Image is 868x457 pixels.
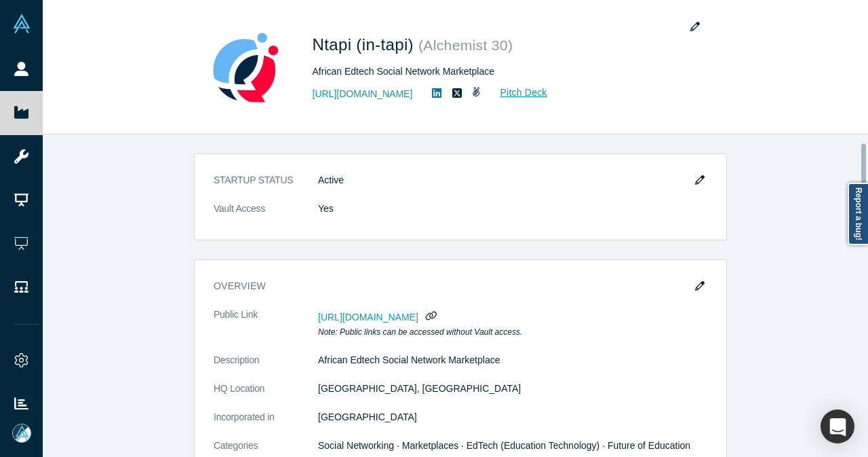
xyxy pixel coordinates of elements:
span: Ntapi (in-tapi) [313,35,418,54]
dt: Vault Access [214,202,318,230]
h3: overview [214,279,688,293]
div: African Edtech Social Network Marketplace [313,65,692,79]
p: African Edtech Social Network Marketplace [318,353,707,367]
small: ( Alchemist 30 ) [418,37,513,53]
img: Ntapi (in-tapi)'s Logo [199,20,294,115]
dd: [GEOGRAPHIC_DATA] [318,410,707,424]
span: [URL][DOMAIN_NAME] [318,312,418,323]
dt: Description [214,353,318,382]
dd: Yes [318,202,707,216]
em: Note: Public links can be accessed without Vault access. [318,327,522,337]
dt: HQ Location [214,382,318,410]
a: Report a bug! [848,183,868,245]
a: [URL][DOMAIN_NAME] [313,87,413,101]
dd: Active [318,173,707,187]
img: Alchemist Vault Logo [12,14,31,33]
dt: STARTUP STATUS [214,173,318,202]
a: Pitch Deck [486,85,548,100]
span: Social Networking · Marketplaces · EdTech (Education Technology) · Future of Education [318,440,690,451]
img: Mia Scott's Account [12,424,31,443]
dt: Incorporated in [214,410,318,439]
dd: [GEOGRAPHIC_DATA], [GEOGRAPHIC_DATA] [318,382,707,396]
span: Public Link [214,308,258,322]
